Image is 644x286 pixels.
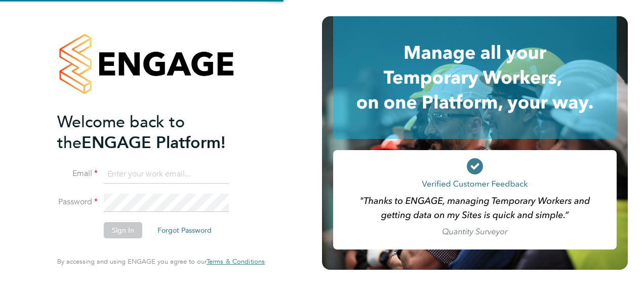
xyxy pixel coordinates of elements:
a: Terms & Conditions [207,258,265,266]
label: Password [57,197,98,207]
span: By accessing and using ENGAGE you agree to our [57,257,265,266]
input: Enter your work email... [104,165,229,184]
button: Forgot Password [149,222,220,238]
span: Terms & Conditions [207,257,265,266]
span: Welcome back to the [57,112,185,153]
label: Email [57,168,98,179]
h2: ENGAGE Platform! [57,112,255,153]
button: Sign In [104,222,142,238]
